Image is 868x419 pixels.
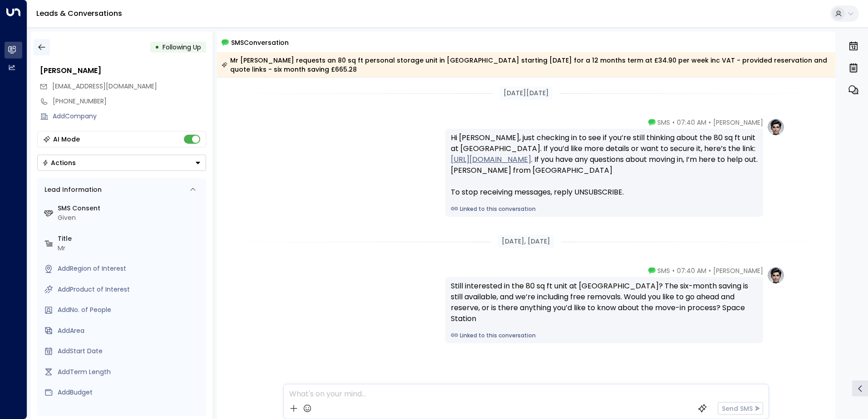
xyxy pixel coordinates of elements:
div: Still interested in the 80 sq ft unit at [GEOGRAPHIC_DATA]? The six-month saving is still availab... [451,281,758,324]
a: Linked to this conversation [451,331,758,340]
div: [PHONE_NUMBER] [53,97,206,106]
div: Actions [42,159,76,167]
img: profile-logo.png [767,118,785,136]
label: SMS Consent [58,204,202,213]
span: SMS [657,266,670,275]
a: Leads & Conversations [36,8,122,19]
div: AddCompany [53,112,206,121]
div: AddArea [58,326,202,336]
span: SMS Conversation [231,37,289,48]
span: • [672,266,675,275]
div: Hi [PERSON_NAME], just checking in to see if you’re still thinking about the 80 sq ft unit at [GE... [451,132,758,198]
div: Mr [PERSON_NAME] requests an 80 sq ft personal storage unit in [GEOGRAPHIC_DATA] starting [DATE] ... [222,56,830,74]
div: Lead Information [41,185,102,195]
label: Title [58,234,202,244]
label: Source [58,409,202,418]
span: [EMAIL_ADDRESS][DOMAIN_NAME] [52,82,157,91]
img: profile-logo.png [767,266,785,284]
div: [PERSON_NAME] [40,65,206,76]
div: Given [58,213,202,223]
span: • [709,266,711,275]
a: [URL][DOMAIN_NAME] [451,154,531,165]
div: AddRegion of Interest [58,264,202,273]
span: • [672,118,675,127]
div: AddStart Date [58,346,202,356]
span: SMS [657,118,670,127]
div: • [155,39,159,55]
div: AddTerm Length [58,367,202,377]
div: [DATE], [DATE] [498,235,554,248]
span: [PERSON_NAME] [713,118,763,127]
span: 07:40 AM [677,266,706,275]
div: AddProduct of Interest [58,285,202,294]
span: cyruskorat@mac.com [52,82,157,91]
div: Button group with a nested menu [37,155,206,171]
div: AddNo. of People [58,305,202,315]
span: • [709,118,711,127]
span: Following Up [163,43,201,52]
span: [PERSON_NAME] [713,266,763,275]
div: [DATE][DATE] [500,87,552,100]
a: Linked to this conversation [451,205,758,213]
div: Mr [58,244,202,253]
span: 07:40 AM [677,118,706,127]
div: AddBudget [58,388,202,397]
button: Actions [37,155,206,171]
div: AI Mode [53,135,80,144]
